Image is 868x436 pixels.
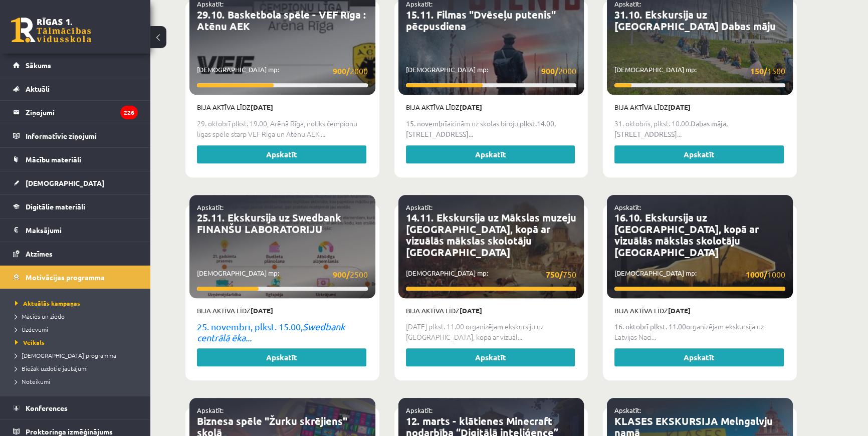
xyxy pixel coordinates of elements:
[406,406,432,414] a: Apskatīt:
[26,124,138,147] legend: Informatīvie ziņojumi
[13,266,138,289] a: Motivācijas programma
[197,321,303,332] span: 25. novembrī, plkst. 15.00,
[15,377,140,386] a: Noteikumi
[15,325,140,334] a: Uzdevumi
[750,65,785,77] span: 1500
[333,268,368,281] span: 2500
[406,65,577,77] p: [DEMOGRAPHIC_DATA] mp:
[26,101,138,124] legend: Ziņojumi
[750,66,767,76] strong: 150/
[746,269,767,280] strong: 1000/
[251,306,273,315] strong: [DATE]
[11,18,91,43] a: Rīgas 1. Tālmācības vidusskola
[614,268,785,281] p: [DEMOGRAPHIC_DATA] mp:
[197,348,366,366] a: Apskatīt
[26,178,104,187] span: [DEMOGRAPHIC_DATA]
[26,84,50,93] span: Aktuāli
[15,299,140,308] a: Aktuālās kampaņas
[406,348,575,366] a: Apskatīt
[614,306,785,316] p: Bija aktīva līdz
[333,269,350,280] strong: 900/
[614,8,776,33] a: 31.10. Ekskursija uz [GEOGRAPHIC_DATA] Dabas māju
[13,54,138,77] a: Sākums
[668,103,691,111] strong: [DATE]
[13,171,138,194] a: [DEMOGRAPHIC_DATA]
[614,348,784,366] a: Apskatīt
[13,396,138,419] a: Konferences
[26,219,138,242] legend: Maksājumi
[614,322,686,331] strong: 16. oktobrī plkst. 11.00
[546,268,576,281] span: 750
[546,269,563,280] strong: 750/
[406,102,577,112] p: Bija aktīva līdz
[26,427,113,436] span: Proktoringa izmēģinājums
[15,351,116,359] span: [DEMOGRAPHIC_DATA] programma
[406,145,575,163] a: Apskatīt
[197,102,368,112] p: Bija aktīva līdz
[746,268,785,281] span: 1000
[541,65,576,77] span: 2000
[26,202,85,211] span: Digitālie materiāli
[26,155,81,164] span: Mācību materiāli
[197,145,366,163] a: Apskatīt
[197,406,224,414] a: Apskatīt:
[406,203,432,211] a: Apskatīt:
[251,103,273,111] strong: [DATE]
[13,195,138,218] a: Digitālie materiāli
[15,364,140,373] a: Biežāk uzdotie jautājumi
[614,118,785,139] p: 31. oktobris, plkst. 10.00. ...
[197,203,224,211] a: Apskatīt:
[15,325,48,333] span: Uzdevumi
[26,273,105,282] span: Motivācijas programma
[15,312,140,321] a: Mācies un ziedo
[197,321,345,343] em: Swedbank centrālā ēka...
[15,338,45,346] span: Veikals
[15,351,140,360] a: [DEMOGRAPHIC_DATA] programma
[26,61,51,70] span: Sākums
[614,406,641,414] a: Apskatīt:
[15,312,65,320] span: Mācies un ziedo
[13,242,138,265] a: Atzīmes
[668,306,691,315] strong: [DATE]
[13,77,138,100] a: Aktuāli
[197,8,366,33] a: 29.10. Basketbola spēle - VEF Rīga : Atēnu AEK
[460,306,482,315] strong: [DATE]
[197,211,341,236] a: 25.11. Ekskursija uz Swedbank FINANŠU LABORATORIJU
[614,203,641,211] a: Apskatīt:
[15,299,80,307] span: Aktuālās kampaņas
[15,377,50,385] span: Noteikumi
[460,103,482,111] strong: [DATE]
[120,106,138,119] i: 226
[406,118,577,139] p: aicinām uz skolas biroju,
[406,8,556,33] a: 15.11. Filmas "Dvēseļu putenis" pēcpusdiena
[406,306,577,316] p: Bija aktīva līdz
[333,66,350,76] strong: 900/
[197,268,368,281] p: [DEMOGRAPHIC_DATA] mp:
[614,145,784,163] a: Apskatīt
[614,211,759,259] a: 16.10. Ekskursija uz [GEOGRAPHIC_DATA], kopā ar vizuālās mākslas skolotāju [GEOGRAPHIC_DATA]
[197,118,368,139] p: 29. oktobrī plkst. 19.00, Arēnā Rīga, notiks čempionu līgas spēle starp VEF Rīga un Atēnu AEK ...
[541,66,558,76] strong: 900/
[406,268,577,281] p: [DEMOGRAPHIC_DATA] mp:
[13,148,138,171] a: Mācību materiāli
[197,65,368,77] p: [DEMOGRAPHIC_DATA] mp:
[406,119,447,128] strong: 15. novembrī
[614,65,785,77] p: [DEMOGRAPHIC_DATA] mp:
[15,338,140,347] a: Veikals
[13,124,138,147] a: Informatīvie ziņojumi
[15,364,88,372] span: Biežāk uzdotie jautājumi
[406,321,577,342] p: [DATE] plkst. 11.00 organizējam ekskursiju uz [GEOGRAPHIC_DATA], kopā ar vizuāl...
[614,321,785,342] p: organizējam ekskursija uz Latvijas Naci...
[13,101,138,124] a: Ziņojumi226
[26,249,53,258] span: Atzīmes
[333,65,368,77] span: 2000
[406,211,576,259] a: 14.11. Ekskursija uz Mākslas muzeju [GEOGRAPHIC_DATA], kopā ar vizuālās mākslas skolotāju [GEOGRA...
[197,306,368,316] p: Bija aktīva līdz
[13,219,138,242] a: Maksājumi
[614,102,785,112] p: Bija aktīva līdz
[26,403,68,412] span: Konferences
